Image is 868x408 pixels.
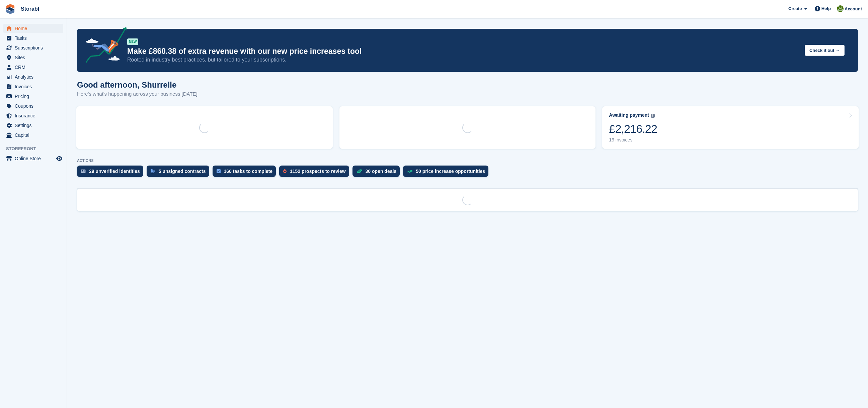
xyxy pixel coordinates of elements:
a: menu [3,92,63,101]
img: Shurrelle Harrington [837,5,844,12]
span: CRM [15,63,55,72]
div: 29 unverified identities [89,169,140,174]
span: Online Store [15,154,55,163]
a: 29 unverified identities [77,166,147,180]
a: 160 tasks to complete [213,166,280,180]
h1: Good afternoon, Shurrelle [77,80,198,89]
a: menu [3,24,63,33]
div: 50 price increase opportunities [416,169,485,174]
a: menu [3,121,63,130]
a: 50 price increase opportunities [403,166,492,180]
span: Subscriptions [15,43,55,53]
img: verify_identity-adf6edd0f0f0b5bbfe63781bf79b02c33cf7c696d77639b501bdc392416b5a36.svg [81,169,86,173]
span: Storefront [6,145,67,152]
div: 1152 prospects to review [290,169,346,174]
img: price-adjustments-announcement-icon-8257ccfd72463d97f412b2fc003d46551f7dbcb40ab6d574587a9cd5c0d94... [80,27,127,65]
p: ACTIONS [77,159,858,163]
a: 5 unsigned contracts [147,166,213,180]
a: Storabl [18,3,42,14]
a: 30 open deals [352,166,403,180]
a: menu [3,130,63,140]
img: contract_signature_icon-13c848040528278c33f63329250d36e43548de30e8caae1d1a13099fd9432cc5.svg [151,169,155,173]
a: Preview store [55,155,63,163]
a: menu [3,43,63,53]
img: stora-icon-8386f47178a22dfd0bd8f6a31ec36ba5ce8667c1dd55bd0f319d3a0aa187defe.svg [5,4,15,14]
p: Rooted in industry best practices, but tailored to your subscriptions. [127,56,799,64]
div: Awaiting payment [609,112,649,118]
div: NEW [127,38,138,45]
img: prospect-51fa495bee0391a8d652442698ab0144808aea92771e9ea1ae160a38d050c398.svg [283,169,287,173]
a: menu [3,101,63,111]
a: menu [3,63,63,72]
span: Settings [15,121,55,130]
p: Make £860.38 of extra revenue with our new price increases tool [127,46,799,56]
span: Invoices [15,82,55,91]
p: Here's what's happening across your business [DATE] [77,90,198,98]
span: Insurance [15,111,55,120]
div: 30 open deals [366,169,397,174]
a: menu [3,72,63,82]
span: Account [845,6,862,12]
a: menu [3,53,63,62]
a: menu [3,82,63,91]
img: deal-1b604bf984904fb50ccaf53a9ad4b4a5d6e5aea283cecdc64d6e3604feb123c2.svg [357,169,362,174]
img: task-75834270c22a3079a89374b754ae025e5fb1db73e45f91037f5363f120a921f8.svg [217,169,221,173]
div: £2,216.22 [609,122,657,136]
a: menu [3,154,63,163]
span: Capital [15,130,55,140]
a: menu [3,33,63,43]
a: Awaiting payment £2,216.22 19 invoices [602,106,859,149]
button: Check it out → [805,45,845,56]
div: 5 unsigned contracts [159,169,206,174]
span: Pricing [15,92,55,101]
span: Analytics [15,72,55,82]
img: price_increase_opportunities-93ffe204e8149a01c8c9dc8f82e8f89637d9d84a8eef4429ea346261dce0b2c0.svg [407,170,412,173]
div: 160 tasks to complete [224,169,273,174]
span: Help [821,5,831,12]
span: Create [788,5,802,12]
span: Home [15,24,55,33]
img: icon-info-grey-7440780725fd019a000dd9b08b2336e03edf1995a4989e88bcd33f0948082b44.svg [651,114,655,118]
span: Sites [15,53,55,62]
a: 1152 prospects to review [279,166,352,180]
span: Tasks [15,33,55,43]
div: 19 invoices [609,137,657,143]
a: menu [3,111,63,120]
span: Coupons [15,101,55,111]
